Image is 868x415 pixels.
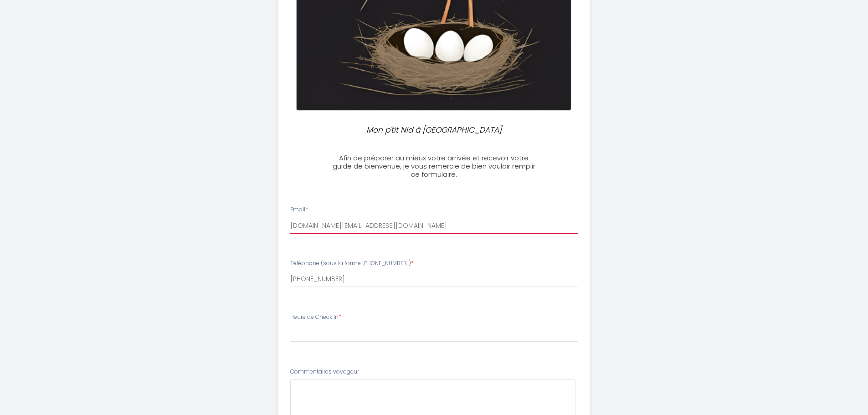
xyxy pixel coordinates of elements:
[290,205,308,214] label: Email
[290,368,359,376] label: Commentaires voyageur
[290,313,341,322] label: Heure de Check In
[333,154,535,179] h3: Afin de préparer au mieux votre arrivée et recevoir votre guide de bienvenue, je vous remercie de...
[337,124,532,136] p: Mon p'tit Nid à [GEOGRAPHIC_DATA]
[290,259,414,268] label: Téléphone (sous la forme [PHONE_NUMBER])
